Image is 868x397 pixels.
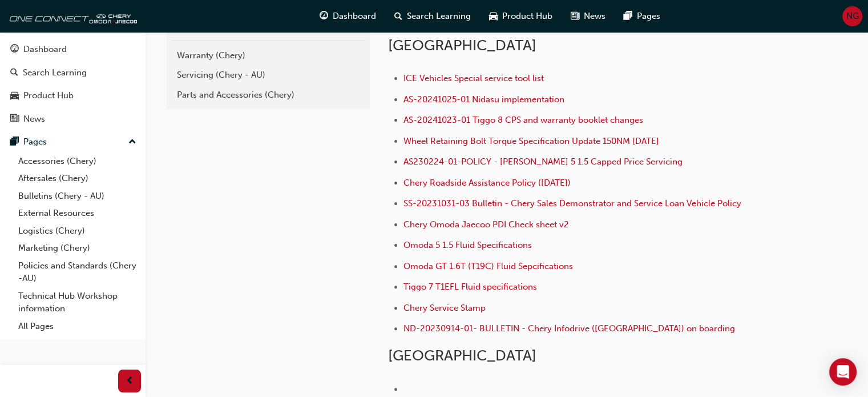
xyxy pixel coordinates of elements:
[5,85,141,106] a: Product Hub
[14,222,141,240] a: Logistics (Chery)
[177,89,360,102] div: Parts and Accessories (Chery)
[624,9,632,23] span: pages-icon
[177,49,360,62] div: Warranty (Chery)
[23,43,67,56] div: Dashboard
[171,65,365,85] a: Servicing (Chery - AU)
[6,5,137,27] img: oneconnect
[502,10,552,23] span: Product Hub
[14,204,141,222] a: External Resources
[320,9,328,23] span: guage-icon
[5,109,141,130] a: News
[10,91,19,101] span: car-icon
[394,9,402,23] span: search-icon
[403,115,643,125] a: AS-20241023-01 Tiggo 8 CPS and warranty booklet changes
[403,178,571,188] a: Chery Roadside Assistance Policy ([DATE])
[23,135,47,149] div: Pages
[23,113,45,126] div: News
[615,5,669,28] a: pages-iconPages
[584,10,605,23] span: News
[23,66,87,79] div: Search Learning
[480,5,562,28] a: car-iconProduct Hub
[403,94,564,105] a: AS-20241025-01 Nidasu implementation
[171,85,365,105] a: Parts and Accessories (Chery)
[10,114,19,125] span: news-icon
[403,198,741,208] a: SS-20231031-03 Bulletin - Chery Sales Demonstrator and Service Loan Vehicle Policy
[403,323,735,334] a: ND-20230914-01- BULLETIN - Chery Infodrive ([GEOGRAPHIC_DATA]) on boarding
[403,282,537,292] a: Tiggo 7 T1EFL Fluid specifications
[310,5,385,28] a: guage-iconDashboard
[128,135,136,150] span: up-icon
[5,39,141,60] a: Dashboard
[385,5,480,28] a: search-iconSearch Learning
[14,257,141,287] a: Policies and Standards (Chery -AU)
[14,187,141,205] a: Bulletins (Chery - AU)
[403,73,544,83] a: ICE Vehicles Special service tool list
[14,153,141,170] a: Accessories (Chery)
[14,287,141,318] a: Technical Hub Workshop information
[403,219,569,230] a: Chery Omoda Jaecoo PDI Check sheet v2
[14,318,141,335] a: All Pages
[403,240,532,250] a: Omoda 5 1.5 Fluid Specifications
[14,239,141,257] a: Marketing (Chery)
[5,37,141,131] button: DashboardSearch LearningProduct HubNews
[388,37,536,54] span: [GEOGRAPHIC_DATA]
[5,131,141,153] button: Pages
[14,170,141,187] a: Aftersales (Chery)
[407,10,471,23] span: Search Learning
[5,62,141,83] a: Search Learning
[403,136,659,146] a: Wheel Retaining Bolt Torque Specification Update 150NM [DATE]
[23,89,74,102] div: Product Hub
[637,10,660,23] span: Pages
[562,5,615,28] a: news-iconNews
[333,10,376,23] span: Dashboard
[177,69,360,82] div: Servicing (Chery - AU)
[388,347,536,364] span: [GEOGRAPHIC_DATA]
[571,9,579,23] span: news-icon
[403,303,486,313] a: Chery Service Stamp
[10,137,19,147] span: pages-icon
[126,374,134,388] span: prev-icon
[10,68,18,78] span: search-icon
[403,157,683,167] a: AS230224-01-POLICY - [PERSON_NAME] 5 1.5 Capped Price Servicing
[846,10,859,23] span: NG
[171,46,365,66] a: Warranty (Chery)
[489,9,498,23] span: car-icon
[842,6,862,26] button: NG
[10,45,19,55] span: guage-icon
[403,261,573,271] a: Omoda GT 1.6T (T19C) Fluid Sepcifications
[829,358,857,386] div: Open Intercom Messenger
